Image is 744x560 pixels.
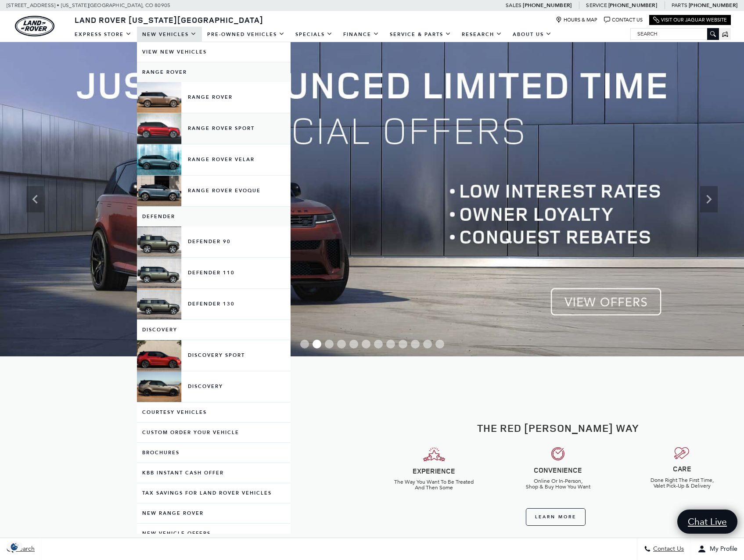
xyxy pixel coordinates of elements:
[137,320,291,340] a: Discovery
[4,542,25,551] img: Opt-Out Icon
[385,27,456,42] a: Service & Parts
[362,340,370,348] span: Go to slide 6
[586,2,607,8] span: Service
[349,340,358,348] span: Go to slide 5
[653,17,727,23] a: Visit Our Jaguar Website
[137,340,291,371] a: Discovery Sport
[69,27,557,42] nav: Main Navigation
[137,207,291,226] a: Defender
[202,27,290,42] a: Pre-Owned Vehicles
[50,400,322,553] iframe: YouTube video player
[15,16,54,36] img: Land Rover
[137,226,291,257] a: Defender 90
[706,546,737,553] span: My Profile
[137,524,291,543] a: New Vehicle Offers
[137,176,291,206] a: Range Rover Evoque
[137,483,291,503] a: Tax Savings for Land Rover Vehicles
[4,542,25,551] section: Click to Open Cookie Consent Modal
[137,443,291,463] a: Brochures
[137,42,291,62] a: View New Vehicles
[15,16,54,36] a: land-rover
[411,340,420,348] span: Go to slide 10
[137,463,291,483] a: KBB Instant Cash Offer
[137,113,291,144] a: Range Rover Sport
[137,27,202,42] a: New Vehicles
[338,27,385,42] a: Finance
[677,510,737,534] a: Chat Live
[379,479,489,491] h6: The Way You Want To Be Treated And Then Some
[689,2,737,9] a: [PHONE_NUMBER]
[534,465,582,475] strong: CONVENIENCE
[75,14,263,25] span: Land Rover [US_STATE][GEOGRAPHIC_DATA]
[435,340,444,348] span: Go to slide 12
[137,144,291,175] a: Range Rover Velar
[700,186,718,212] div: Next
[672,2,687,8] span: Parts
[386,340,395,348] span: Go to slide 8
[423,340,432,348] span: Go to slide 11
[325,340,334,348] span: Go to slide 3
[69,27,137,42] a: EXPRESS STORE
[673,464,691,474] strong: CARE
[631,29,719,39] input: Search
[137,82,291,113] a: Range Rover
[506,2,521,8] span: Sales
[503,478,613,490] h6: Online Or In-Person, Shop & Buy How You Want
[683,516,731,528] span: Chat Live
[313,340,321,348] span: Go to slide 2
[456,27,507,42] a: Research
[507,27,557,42] a: About Us
[137,62,291,82] a: Range Rover
[26,186,44,212] div: Previous
[526,508,586,526] a: Learn More
[337,340,346,348] span: Go to slide 4
[137,289,291,319] a: Defender 130
[608,2,657,9] a: [PHONE_NUMBER]
[137,423,291,442] a: Custom Order Your Vehicle
[300,340,309,348] span: Go to slide 1
[137,503,291,523] a: New Range Rover
[651,546,684,553] span: Contact Us
[69,14,269,25] a: Land Rover [US_STATE][GEOGRAPHIC_DATA]
[137,371,291,402] a: Discovery
[626,477,737,489] h6: Done Right The First Time, Valet Pick-Up & Delivery
[523,2,571,9] a: [PHONE_NUMBER]
[137,258,291,288] a: Defender 110
[413,466,455,476] strong: EXPERIENCE
[379,422,738,434] h2: The Red [PERSON_NAME] Way
[290,27,338,42] a: Specials
[7,2,170,8] a: [STREET_ADDRESS] • [US_STATE][GEOGRAPHIC_DATA], CO 80905
[399,340,407,348] span: Go to slide 9
[137,402,291,422] a: Courtesy Vehicles
[604,17,643,23] a: Contact Us
[374,340,383,348] span: Go to slide 7
[691,538,744,560] button: Open user profile menu
[556,17,597,23] a: Hours & Map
